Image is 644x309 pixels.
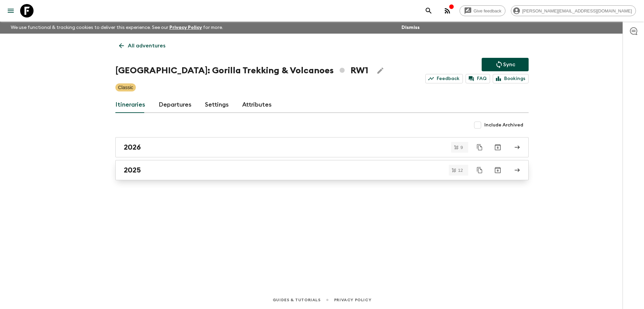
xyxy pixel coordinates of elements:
[474,164,486,176] button: Duplicate
[454,168,467,172] span: 12
[470,8,505,13] span: Give feedback
[169,25,202,30] a: Privacy Policy
[425,74,463,83] a: Feedback
[205,97,229,113] a: Settings
[115,160,529,180] a: 2025
[491,163,504,177] button: Archive
[484,122,523,128] span: Include Archived
[503,61,515,69] p: Sync
[273,296,321,304] a: Guides & Tutorials
[334,296,371,304] a: Privacy Policy
[128,42,165,50] p: All adventures
[511,5,636,16] div: [PERSON_NAME][EMAIL_ADDRESS][DOMAIN_NAME]
[118,84,133,91] p: Classic
[519,8,636,13] span: [PERSON_NAME][EMAIL_ADDRESS][DOMAIN_NAME]
[466,74,490,83] a: FAQ
[4,4,17,17] button: menu
[115,137,529,157] a: 2026
[400,23,421,32] button: Dismiss
[482,58,529,71] button: Sync adventure departures to the booking engine
[159,97,192,113] a: Departures
[474,141,486,153] button: Duplicate
[491,141,504,154] button: Archive
[115,97,145,113] a: Itineraries
[115,64,368,77] h1: [GEOGRAPHIC_DATA]: Gorilla Trekking & Volcanoes RW1
[457,145,467,150] span: 9
[460,5,505,16] a: Give feedback
[374,64,387,77] button: Edit Adventure Title
[8,22,226,34] p: We use functional & tracking cookies to deliver this experience. See our for more.
[115,39,169,52] a: All adventures
[124,166,141,175] h2: 2025
[124,143,141,152] h2: 2026
[422,4,435,17] button: search adventures
[493,74,529,83] a: Bookings
[242,97,272,113] a: Attributes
